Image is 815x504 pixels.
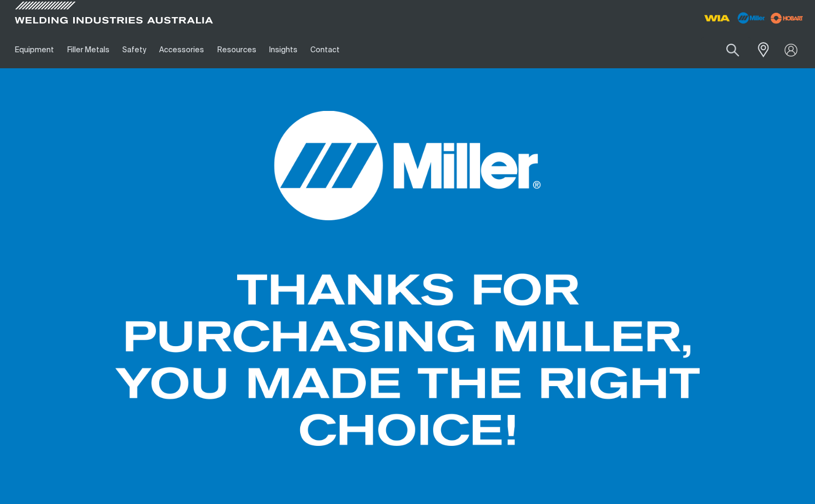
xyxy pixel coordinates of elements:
a: Contact [304,31,346,68]
a: Resources [211,31,263,68]
img: miller [767,10,806,26]
a: Filler Metals [60,31,115,68]
a: Accessories [153,31,210,68]
nav: Main [9,31,607,68]
button: Search products [715,37,751,62]
a: Equipment [9,31,60,68]
input: Product name or item number... [701,37,751,62]
a: Safety [116,31,153,68]
img: Thanks for purchasing Miller. You made the right choice! [115,274,700,446]
a: Insights [263,31,304,68]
